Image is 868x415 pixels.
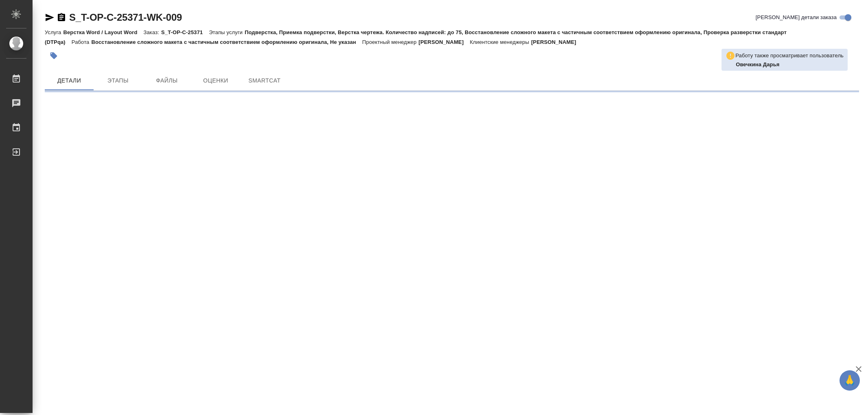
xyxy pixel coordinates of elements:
p: S_T-OP-C-25371 [161,29,209,35]
p: [PERSON_NAME] [419,39,470,45]
p: Заказ: [144,29,161,35]
a: S_T-OP-C-25371-WK-009 [69,12,182,23]
span: Детали [50,76,89,86]
button: 🙏 [840,370,860,391]
button: Скопировать ссылку [57,13,66,22]
span: Файлы [147,76,186,86]
p: Услуга [45,29,63,35]
span: Этапы [98,76,138,86]
p: Овечкина Дарья [736,61,844,69]
p: Верстка Word / Layout Word [63,29,143,35]
b: Овечкина Дарья [736,61,779,67]
span: 🙏 [843,372,857,389]
p: Работа [72,39,92,45]
p: Работу также просматривает пользователь [735,52,844,60]
button: Скопировать ссылку для ЯМессенджера [45,13,55,22]
p: Подверстка, Приемка подверстки, Верстка чертежа. Количество надписей: до 75, Восстановление сложн... [45,29,787,45]
span: SmartCat [245,76,284,86]
p: Восстановление сложного макета с частичным соответствием оформлению оригинала, Не указан [91,39,362,45]
span: [PERSON_NAME] детали заказа [756,13,837,22]
p: Клиентские менеджеры [470,39,531,45]
p: Проектный менеджер [362,39,418,45]
p: [PERSON_NAME] [531,39,582,45]
span: Оценки [196,76,235,86]
button: Добавить тэг [45,47,63,65]
p: Этапы услуги [209,29,245,35]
